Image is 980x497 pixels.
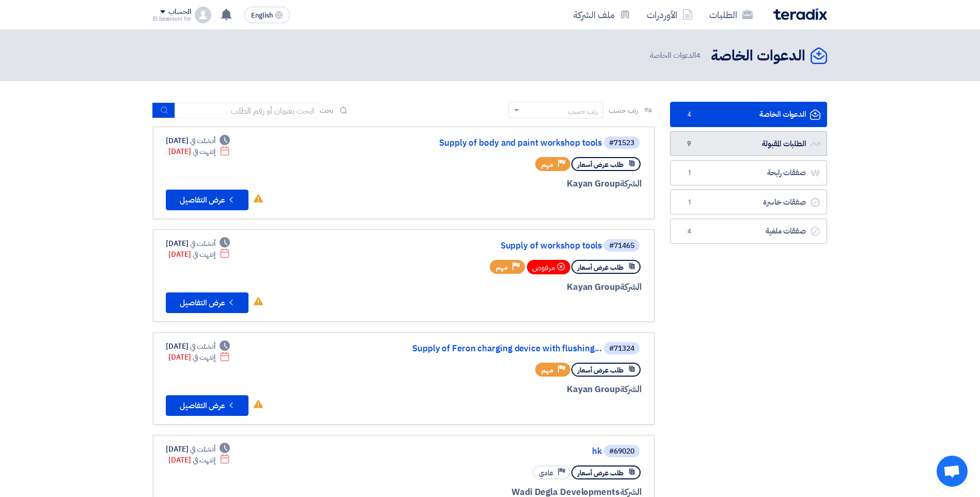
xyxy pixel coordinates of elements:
[393,177,642,191] div: Kayan Group
[578,262,624,272] span: طلب عرض أسعار
[565,3,639,27] a: ملف الشركة
[670,102,827,127] a: الدعوات الخاصة4
[696,50,701,61] span: 4
[153,16,191,22] div: El bassiouni for
[568,106,598,117] div: رتب حسب
[393,281,642,294] div: Kayan Group
[683,197,695,208] span: 1
[683,139,695,149] span: 9
[701,3,761,27] a: الطلبات
[578,468,624,478] span: طلب عرض أسعار
[190,238,215,249] span: أنشئت في
[166,292,248,313] button: عرض التفاصيل
[670,160,827,185] a: صفقات رابحة1
[609,448,634,455] div: #69020
[393,383,642,396] div: Kayan Group
[168,352,230,363] div: [DATE]
[541,160,553,169] span: مهم
[683,110,695,120] span: 4
[166,444,230,455] div: [DATE]
[711,46,805,66] h2: الدعوات الخاصة
[527,260,570,274] div: مرفوض
[395,138,602,148] a: Supply of body and paint workshop tools
[620,177,642,190] span: الشركة
[395,447,602,456] a: hk
[168,146,230,157] div: [DATE]
[609,105,638,116] span: رتب حسب
[639,3,701,27] a: الأوردرات
[670,131,827,157] a: الطلبات المقبولة9
[395,344,602,353] a: Supply of Feron charging device with flushing...
[168,455,230,465] div: [DATE]
[175,103,320,118] input: ابحث بعنوان أو رقم الطلب
[683,168,695,178] span: 1
[670,190,827,215] a: صفقات خاسرة1
[395,241,602,251] a: Supply of workshop tools
[195,7,211,23] img: profile_test.png
[244,7,290,23] button: English
[166,190,248,210] button: عرض التفاصيل
[609,345,634,352] div: #71324
[190,341,215,352] span: أنشئت في
[937,456,968,487] div: Open chat
[609,242,634,250] div: #71465
[683,226,695,237] span: 4
[193,146,215,157] span: إنتهت في
[166,341,230,352] div: [DATE]
[190,135,215,146] span: أنشئت في
[578,160,624,169] span: طلب عرض أسعار
[166,135,230,146] div: [DATE]
[168,8,191,17] div: الحساب
[670,219,827,244] a: صفقات ملغية4
[620,383,642,396] span: الشركة
[251,12,273,19] span: English
[773,8,827,20] img: Teradix logo
[190,444,215,455] span: أنشئت في
[166,238,230,249] div: [DATE]
[609,139,634,147] div: #71523
[193,352,215,363] span: إنتهت في
[578,365,624,375] span: طلب عرض أسعار
[166,395,248,416] button: عرض التفاصيل
[168,249,230,260] div: [DATE]
[320,105,333,116] span: بحث
[650,50,703,61] span: الدعوات الخاصة
[193,455,215,465] span: إنتهت في
[539,468,553,478] span: عادي
[541,365,553,375] span: مهم
[496,262,508,272] span: مهم
[620,281,642,293] span: الشركة
[193,249,215,260] span: إنتهت في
